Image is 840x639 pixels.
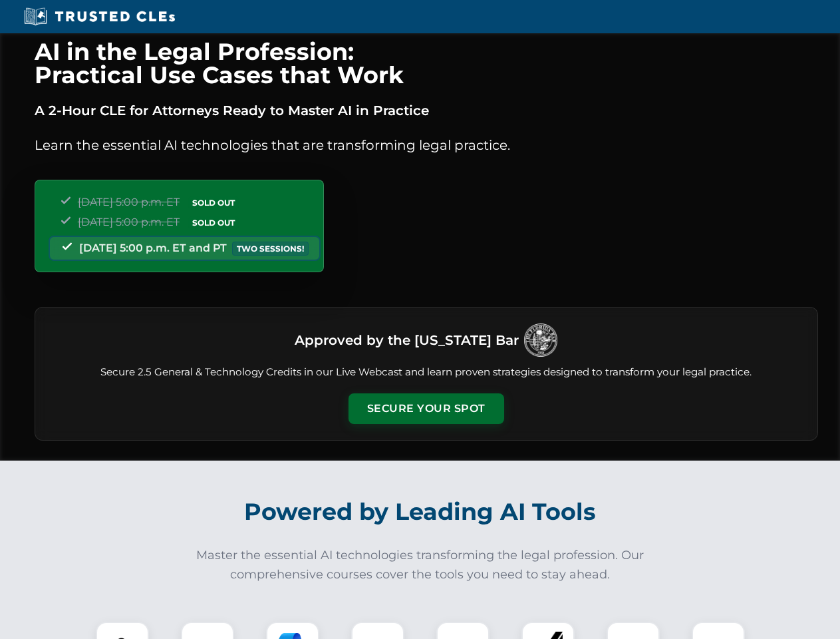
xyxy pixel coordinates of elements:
p: A 2-Hour CLE for Attorneys Ready to Master AI in Practice [35,100,818,121]
p: Master the essential AI technologies transforming the legal profession. Our comprehensive courses... [188,546,653,584]
button: Secure Your Spot [349,393,504,424]
span: [DATE] 5:00 p.m. ET [78,216,180,228]
img: Trusted CLEs [20,7,179,27]
h2: Powered by Leading AI Tools [52,489,789,535]
span: SOLD OUT [188,216,239,230]
h1: AI in the Legal Profession: Practical Use Cases that Work [35,40,818,87]
span: [DATE] 5:00 p.m. ET [78,196,180,208]
h3: Approved by the [US_STATE] Bar [295,328,519,352]
img: Logo [524,323,557,357]
p: Secure 2.5 General & Technology Credits in our Live Webcast and learn proven strategies designed ... [51,365,801,380]
p: Learn the essential AI technologies that are transforming legal practice. [35,134,818,156]
span: SOLD OUT [188,196,239,210]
